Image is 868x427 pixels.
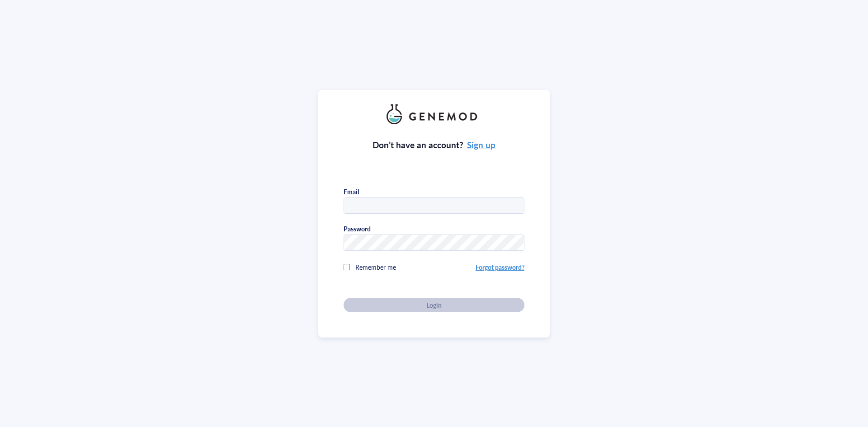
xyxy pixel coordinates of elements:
[373,139,496,151] div: Don’t have an account?
[344,188,359,196] div: Email
[467,139,495,151] a: Sign up
[355,263,396,272] span: Remember me
[387,104,481,124] img: genemod_logo_light-BcqUzbGq.png
[344,225,371,233] div: Password
[476,263,524,272] a: Forgot password?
